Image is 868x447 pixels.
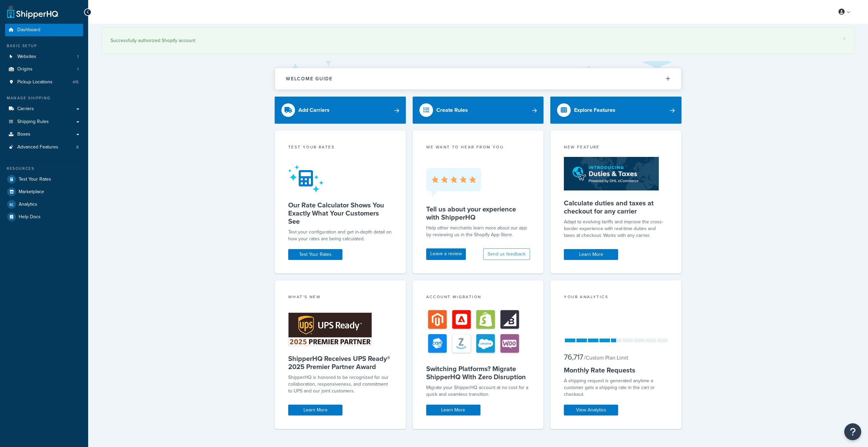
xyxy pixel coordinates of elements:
[5,76,83,88] a: Pickup Locations415
[5,166,83,171] div: Resources
[19,202,37,207] span: Analytics
[111,36,846,45] div: Successfully authorized Shopify account
[5,50,83,63] a: Websites1
[5,141,83,154] a: Advanced Features8
[426,248,466,260] a: Leave a review
[426,225,530,238] p: Help other merchants learn more about our app by reviewing us in the Shopify App Store.
[5,24,83,36] a: Dashboard
[76,144,79,150] span: 8
[483,248,530,260] button: Send us feedback
[5,63,83,76] li: Origins
[5,76,83,88] li: Pickup Locations
[564,351,583,363] span: 76,717
[288,201,392,225] h5: Our Rate Calculator Shows You Exactly What Your Customers See
[426,205,530,221] h5: Tell us about your experience with ShipperHQ
[288,249,342,260] a: Test Your Rates
[426,365,530,381] h5: Switching Platforms? Migrate ShipperHQ With Zero Disruption
[17,79,53,85] span: Pickup Locations
[550,97,682,124] a: Explore Features
[275,68,681,89] button: Welcome Guide
[5,103,83,115] a: Carriers
[5,198,83,210] a: Analytics
[564,219,668,239] p: Adapt to evolving tariffs and improve the cross-border experience with real-time duties and taxes...
[564,405,618,415] a: View Analytics
[17,119,49,125] span: Shipping Rules
[564,378,668,398] div: A shipping request is generated anytime a customer gets a shipping rate in the cart or checkout.
[288,405,342,415] a: Learn More
[5,95,83,101] div: Manage Shipping
[288,229,392,242] div: Test your configuration and get in-depth detail on how your rates are being calculated.
[286,76,333,81] h2: Welcome Guide
[5,211,83,223] a: Help Docs
[5,141,83,154] li: Advanced Features
[5,50,83,63] li: Websites
[17,131,31,137] span: Boxes
[426,294,530,302] div: Account Migration
[298,105,330,115] div: Add Carriers
[77,66,79,72] span: 1
[843,36,846,41] a: ×
[19,189,44,195] span: Marketplace
[5,128,83,141] a: Boxes
[73,79,79,85] span: 415
[5,173,83,185] a: Test Your Rates
[564,294,668,302] div: Your Analytics
[288,294,392,302] div: What's New
[584,354,628,362] small: / Custom Plan Limit
[288,144,392,152] div: Test your rates
[288,354,392,371] h5: ShipperHQ Receives UPS Ready® 2025 Premier Partner Award
[564,199,668,215] h5: Calculate duties and taxes at checkout for any carrier
[436,105,468,115] div: Create Rules
[19,214,41,220] span: Help Docs
[413,97,544,124] a: Create Rules
[19,177,51,182] span: Test Your Rates
[564,144,668,152] div: New Feature
[17,27,40,33] span: Dashboard
[17,106,34,112] span: Carriers
[17,54,36,60] span: Websites
[564,249,618,260] a: Learn More
[5,43,83,49] div: Basic Setup
[5,186,83,198] a: Marketplace
[77,54,79,60] span: 1
[17,144,58,150] span: Advanced Features
[564,366,668,374] h5: Monthly Rate Requests
[844,423,861,440] button: Open Resource Center
[275,97,406,124] a: Add Carriers
[288,374,392,394] p: ShipperHQ is honored to be recognized for our collaboration, responsiveness, and commitment to UP...
[426,405,480,415] a: Learn More
[5,116,83,128] a: Shipping Rules
[426,144,530,150] p: we want to hear from you
[426,384,530,398] div: Migrate your ShipperHQ account at no cost for a quick and seamless transition.
[574,105,615,115] div: Explore Features
[17,66,33,72] span: Origins
[5,63,83,76] a: Origins1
